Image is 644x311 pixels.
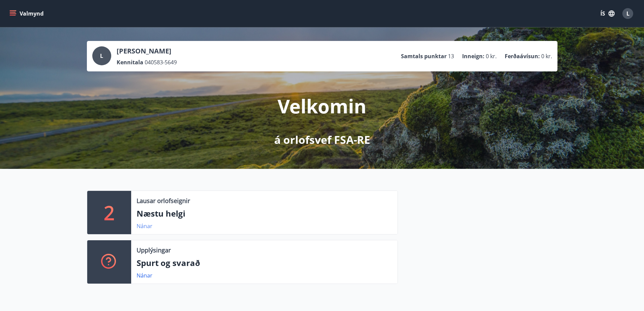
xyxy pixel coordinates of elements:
p: Inneign : [462,52,484,60]
p: Samtals punktar [401,52,447,60]
span: 0 kr. [486,52,497,60]
button: L [620,5,636,22]
span: 040583-5649 [145,59,177,66]
p: Ferðaávísun : [505,52,540,60]
p: Kennitala [117,59,143,66]
p: á orlofsvef FSA-RE [274,132,370,147]
span: L [626,10,629,17]
p: Velkomin [278,93,366,119]
a: Nánar [137,222,152,230]
p: 2 [104,200,115,225]
button: ÍS [597,7,618,20]
button: menu [8,7,46,20]
p: Næstu helgi [137,208,392,219]
span: 0 kr. [541,52,552,60]
p: Spurt og svarað [137,257,392,269]
span: L [100,52,103,60]
p: [PERSON_NAME] [117,46,177,56]
p: Upplýsingar [137,246,171,254]
a: Nánar [137,272,152,279]
p: Lausar orlofseignir [137,196,190,205]
span: 13 [448,52,454,60]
